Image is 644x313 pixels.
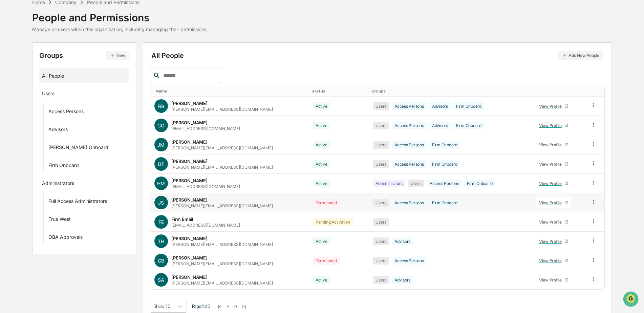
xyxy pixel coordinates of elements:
[539,104,564,109] div: View Profile
[313,257,340,265] div: Terminated
[373,199,389,207] div: Users
[429,141,460,149] div: Firm Onboard
[536,255,571,266] a: View Profile
[14,85,44,92] span: Preclearance
[171,101,208,106] div: [PERSON_NAME]
[171,280,273,286] div: [PERSON_NAME][EMAIL_ADDRESS][DOMAIN_NAME]
[42,70,126,81] div: All People
[539,239,564,244] div: View Profile
[453,102,484,110] div: Firm Onboard
[158,219,164,225] span: FE
[232,304,239,309] button: >
[373,218,389,226] div: Users
[313,102,330,110] div: Active
[622,291,641,309] iframe: Open customer support
[157,142,165,148] span: JM
[48,144,108,152] div: [PERSON_NAME] Onboard
[539,142,564,147] div: View Profile
[48,126,68,134] div: Advisors
[373,257,389,265] div: Users
[539,181,564,186] div: View Profile
[536,101,571,111] a: View Profile
[312,89,366,93] div: Toggle SortBy
[392,160,427,168] div: Access Persons
[539,162,564,167] div: View Profile
[4,96,45,108] a: 🔎Data Lookup
[14,98,43,105] span: Data Lookup
[171,216,193,222] div: Firm Email
[171,139,208,145] div: [PERSON_NAME]
[7,99,12,104] div: 🔎
[313,160,330,168] div: Active
[4,83,46,95] a: 🖐️Preclearance
[429,160,460,168] div: Firm Onboard
[171,178,208,183] div: [PERSON_NAME]
[392,141,427,149] div: Access Persons
[313,122,330,129] div: Active
[171,274,208,280] div: [PERSON_NAME]
[158,103,164,109] span: RB
[23,52,111,59] div: Start new chat
[464,180,495,187] div: Firm Onboard
[373,102,389,110] div: Users
[373,122,389,129] div: Users
[373,237,389,245] div: Users
[151,51,603,60] div: All People
[46,83,87,95] a: 🗄️Attestations
[49,86,55,91] div: 🗄️
[371,89,529,93] div: Toggle SortBy
[171,159,208,164] div: [PERSON_NAME]
[558,51,603,60] button: Add New People
[592,89,602,93] div: Toggle SortBy
[39,51,129,60] div: Groups
[313,237,330,245] div: Active
[373,180,405,187] div: Administrators
[536,140,571,150] a: View Profile
[408,180,424,187] div: Users
[192,304,211,309] span: Page 2 of 3
[171,184,240,189] div: [EMAIL_ADDRESS][DOMAIN_NAME]
[216,304,223,309] button: |<
[240,304,248,309] button: >|
[7,14,123,25] p: How can we help?
[157,181,165,186] span: HM
[56,85,84,92] span: Attestations
[171,255,208,260] div: [PERSON_NAME]
[429,199,460,207] div: Firm Onboard
[224,304,231,309] button: <
[158,161,164,167] span: DT
[171,120,208,125] div: [PERSON_NAME]
[392,199,427,207] div: Access Persons
[156,89,306,93] div: Toggle SortBy
[7,52,19,64] img: 1746055101610-c473b297-6a78-478c-a979-82029cc54cd1
[536,197,571,208] a: View Profile
[23,59,86,64] div: We're available if you need us!
[7,86,12,91] div: 🖐️
[171,236,208,241] div: [PERSON_NAME]
[42,180,74,188] div: Administrators
[48,114,82,120] a: Powered byPylon
[392,276,413,284] div: Advisors
[536,217,571,227] a: View Profile
[313,276,330,284] div: Active
[158,238,164,244] span: TH
[157,123,165,128] span: CO
[429,122,451,129] div: Advisors
[313,199,340,207] div: Terminated
[158,200,164,206] span: JS
[48,108,84,117] div: Access Persons
[392,257,427,265] div: Access Persons
[48,198,107,206] div: Full Access Administrators
[171,197,208,203] div: [PERSON_NAME]
[313,141,330,149] div: Active
[48,216,71,224] div: True West
[536,275,571,285] a: View Profile
[48,234,83,242] div: OBA Approvals
[373,276,389,284] div: Users
[539,200,564,205] div: View Profile
[171,203,273,208] div: [PERSON_NAME][EMAIL_ADDRESS][DOMAIN_NAME]
[32,6,207,24] div: People and Permissions
[171,165,273,170] div: [PERSON_NAME][EMAIL_ADDRESS][DOMAIN_NAME]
